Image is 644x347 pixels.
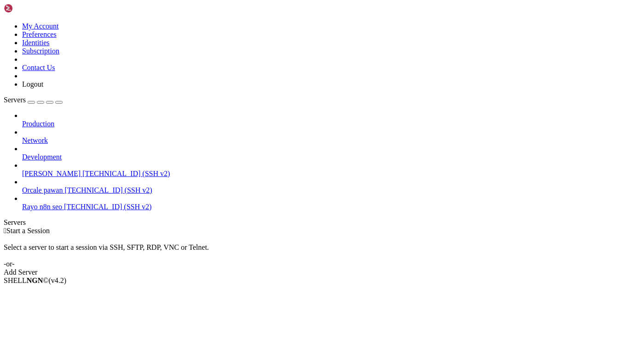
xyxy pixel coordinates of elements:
a: [PERSON_NAME] [TECHNICAL_ID] (SSH v2) [22,170,640,178]
a: Subscription [22,47,59,55]
span: Network [22,136,48,144]
a: Orcale pawan [TECHNICAL_ID] (SSH v2) [22,186,640,194]
span: SHELL © [4,276,66,284]
span: [PERSON_NAME] [22,170,81,177]
a: Servers [4,96,63,104]
span: Production [22,120,54,128]
img: Shellngn [4,4,57,13]
li: Network [22,128,640,145]
a: Rayo n8n seo [TECHNICAL_ID] (SSH v2) [22,203,640,211]
li: Rayo n8n seo [TECHNICAL_ID] (SSH v2) [22,194,640,211]
span: 4.2.0 [49,276,67,284]
a: Identities [22,39,50,47]
span: [TECHNICAL_ID] (SSH v2) [64,203,151,211]
div: Select a server to start a session via SSH, SFTP, RDP, VNC or Telnet. -or- [4,235,640,268]
span: [TECHNICAL_ID] (SSH v2) [82,170,170,177]
span: Rayo n8n seo [22,203,62,211]
span: [TECHNICAL_ID] (SSH v2) [64,186,152,194]
li: Orcale pawan [TECHNICAL_ID] (SSH v2) [22,178,640,194]
a: Preferences [22,30,57,38]
span: Start a Session [6,227,50,235]
a: Network [22,136,640,145]
span:  [4,227,6,235]
a: Development [22,153,640,161]
a: Production [22,120,640,128]
b: NGN [27,276,43,284]
a: My Account [22,22,59,30]
a: Contact Us [22,64,55,71]
span: Servers [4,96,26,104]
li: Production [22,112,640,128]
span: Development [22,153,62,161]
li: Development [22,145,640,161]
div: Servers [4,218,640,227]
div: Add Server [4,268,640,276]
a: Logout [22,80,43,88]
li: [PERSON_NAME] [TECHNICAL_ID] (SSH v2) [22,161,640,178]
span: Orcale pawan [22,186,63,194]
